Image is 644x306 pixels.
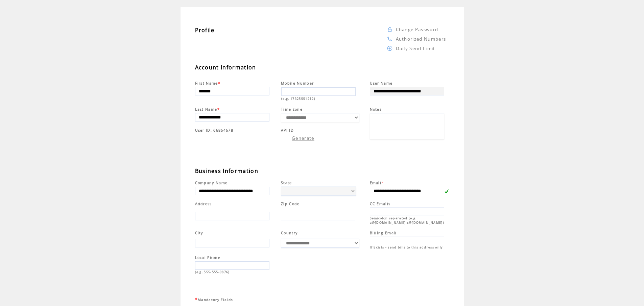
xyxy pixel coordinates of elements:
span: Notes [370,107,382,112]
span: Mandatory Fields [198,297,233,302]
span: Semicolon separated (e.g. a@[DOMAIN_NAME];c@[DOMAIN_NAME]) [370,216,445,225]
span: API ID [281,128,294,133]
span: Address [195,201,212,206]
span: User ID: 66864678 [195,128,234,133]
span: Business Information [195,167,259,175]
span: Company Name [195,180,228,185]
img: Click to change authorized numbers [387,36,392,42]
span: Email [370,180,382,185]
span: Mobile Number [281,81,314,86]
span: (e.g. 555-555-9876) [195,270,230,274]
span: City [195,231,203,235]
span: If Exists - send bills to this address only [370,245,443,249]
a: Daily Send Limit [396,45,435,51]
span: Local Phone [195,255,221,260]
span: First Name [195,81,218,86]
span: Zip Code [281,201,300,206]
span: Country [281,231,297,235]
a: Change Password [396,26,438,32]
a: Authorized Numbers [396,36,446,42]
span: CC Emails [370,201,391,206]
img: v.gif [444,189,449,194]
span: Time zone [281,107,303,112]
img: Click to change password [387,27,392,32]
span: Account Information [195,64,256,71]
span: Last Name [195,107,217,112]
img: Click to review daily send lint [387,46,392,51]
a: Generate [292,135,314,141]
span: (e.g. 17325551212) [281,96,315,101]
span: User Name [370,81,393,86]
span: State [281,180,368,185]
span: Billing Email [370,231,397,235]
span: Profile [195,26,215,34]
